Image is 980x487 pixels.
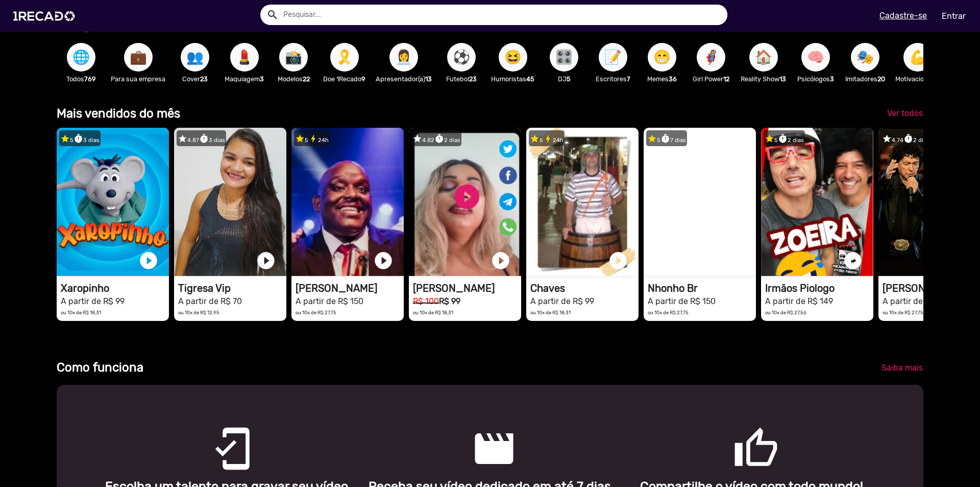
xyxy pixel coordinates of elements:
p: Imitadores [845,74,885,84]
span: 👥 [186,43,204,72]
small: ou 10x de R$ 12,95 [178,310,219,315]
a: play_circle_filled [725,250,746,271]
p: Todos [62,74,101,84]
b: 23 [200,75,208,83]
video: 1RECADO vídeos dedicados para fãs e empresas [57,128,169,276]
small: ou 10x de R$ 27,75 [648,310,689,315]
mat-icon: thumb_up_outlined [733,426,745,438]
b: 13 [779,75,786,83]
video: 1RECADO vídeos dedicados para fãs e empresas [174,128,286,276]
video: 1RECADO vídeos dedicados para fãs e empresas [526,128,639,276]
button: 🦸‍♀️ [697,43,725,72]
b: 5 [567,75,571,83]
button: 😁 [648,43,676,72]
small: ou 10x de R$ 27,75 [883,310,923,315]
button: Example home icon [263,5,281,23]
video: 1RECADO vídeos dedicados para fãs e empresas [761,128,873,276]
a: play_circle_filled [138,250,159,271]
button: 🎗️ [330,43,359,72]
input: Pesquisar... [276,5,727,25]
a: play_circle_filled [491,250,511,271]
p: Memes [643,74,681,84]
b: 45 [526,75,534,83]
button: 🎭 [851,43,879,72]
small: A partir de R$ 150 [883,296,950,306]
span: 💼 [130,43,147,72]
button: 🎛️ [550,43,578,72]
b: 13 [425,75,432,83]
small: ou 10x de R$ 27,75 [296,310,336,315]
span: 📝 [604,43,622,72]
button: 💼 [124,43,153,72]
b: 9 [361,75,365,83]
b: R$ 99 [439,296,460,306]
mat-icon: movie [471,426,483,438]
p: Reality Show [741,74,786,84]
b: 23 [469,75,477,83]
h1: Chaves [530,282,639,294]
small: A partir de R$ 70 [178,296,242,306]
span: 🧠 [807,43,824,72]
p: Maquiagem [225,74,264,84]
h1: Xaropinho [61,282,169,294]
small: A partir de R$ 150 [648,296,716,306]
p: Humoristas [491,74,534,84]
p: DJ [545,74,583,84]
button: 💪 [903,43,932,72]
b: Mais vendidos do mês [57,106,180,121]
button: 🌐 [67,43,95,72]
span: 🎭 [856,43,874,72]
small: A partir de R$ 150 [296,296,363,306]
h1: [PERSON_NAME] [296,282,404,294]
h1: [PERSON_NAME] [413,282,521,294]
span: 🎛️ [555,43,573,72]
span: 🎗️ [336,43,353,72]
h1: Tigresa Vip [178,282,286,294]
p: Girl Power [692,74,730,84]
span: Saiba mais [881,363,923,373]
span: 👩‍💼 [395,43,412,72]
a: play_circle_filled [608,250,628,271]
a: Saiba mais [873,359,931,377]
h1: Nhonho Br [648,282,756,294]
video: 1RECADO vídeos dedicados para fãs e empresas [644,128,756,276]
button: 🧠 [801,43,830,72]
b: 3 [260,75,264,83]
b: 769 [84,75,96,83]
b: 22 [303,75,310,83]
p: Para sua empresa [111,74,165,84]
b: 7 [627,75,630,83]
b: 12 [723,75,729,83]
span: Ver todos [887,108,923,118]
p: Futebol [442,74,481,84]
span: 🏠 [755,43,772,72]
button: 📝 [599,43,627,72]
mat-icon: mobile_friendly [209,426,222,438]
small: ou 10x de R$ 27,56 [765,310,806,315]
button: 💄 [230,43,259,72]
a: Entrar [935,7,972,25]
span: 🌐 [72,43,90,72]
b: 36 [669,75,677,83]
p: Doe 1Recado [323,74,365,84]
span: 💪 [909,43,926,72]
button: 👥 [181,43,209,72]
h1: Irmãos Piologo [765,282,873,294]
span: 📸 [285,43,302,72]
p: Modelos [274,74,313,84]
p: Cover [176,74,214,84]
button: 📸 [279,43,308,72]
mat-icon: Example home icon [266,9,279,21]
a: play_circle_filled [256,250,276,271]
button: 👩‍💼 [389,43,418,72]
span: 😆 [504,43,522,72]
a: play_circle_filled [843,250,863,271]
span: ⚽ [453,43,470,72]
video: 1RECADO vídeos dedicados para fãs e empresas [409,128,521,276]
button: 😆 [499,43,527,72]
b: 20 [877,75,885,83]
span: 😁 [653,43,671,72]
small: ou 10x de R$ 18,31 [413,310,453,315]
button: ⚽ [447,43,476,72]
small: R$ 100 [413,296,439,306]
